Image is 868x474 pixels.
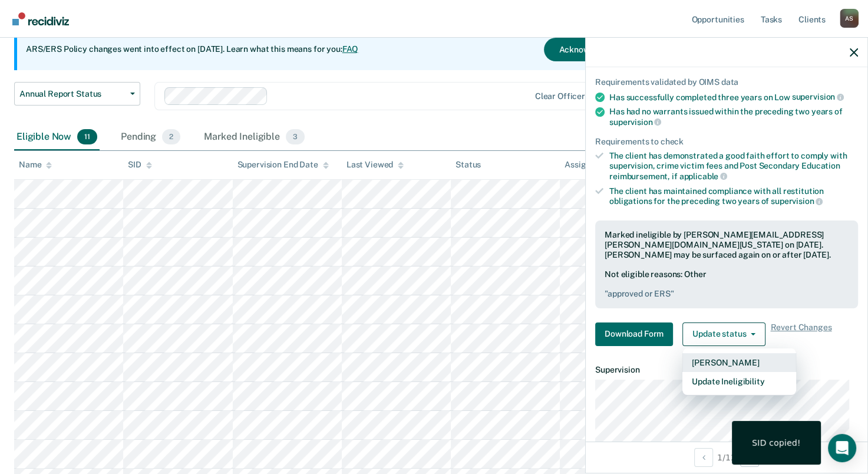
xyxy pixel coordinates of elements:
[605,289,849,299] pre: " approved or ERS "
[342,44,359,54] a: FAQ
[19,89,126,99] span: Annual Report Status
[595,77,858,87] div: Requirements validated by OIMS data
[19,160,52,170] div: Name
[609,186,858,206] div: The client has maintained compliance with all restitution obligations for the preceding two years of
[752,437,801,448] div: SID copied!
[77,129,97,144] span: 11
[535,91,589,101] div: Clear officers
[605,269,849,299] div: Not eligible reasons: Other
[237,160,329,170] div: Supervision End Date
[26,44,358,55] p: ARS/ERS Policy changes went into effect on [DATE]. Learn what this means for you:
[609,107,858,127] div: Has had no warrants issued within the preceding two years of
[286,129,305,144] span: 3
[605,230,849,259] div: Marked ineligible by [PERSON_NAME][EMAIL_ADDRESS][PERSON_NAME][DOMAIN_NAME][US_STATE] on [DATE]. ...
[118,124,183,150] div: Pending
[544,38,656,61] button: Acknowledge & Close
[346,160,404,170] div: Last Viewed
[840,9,859,28] div: A S
[682,322,765,346] button: Update status
[202,124,307,150] div: Marked Ineligible
[456,160,481,170] div: Status
[679,172,727,181] span: applicable
[162,129,180,144] span: 2
[609,117,661,127] span: supervision
[595,322,678,346] a: Navigate to form link
[828,434,856,462] div: Open Intercom Messenger
[595,322,673,346] button: Download Form
[609,151,858,181] div: The client has demonstrated a good faith effort to comply with supervision, crime victim fees and...
[565,160,620,170] div: Assigned to
[586,442,867,473] div: 1 / 12
[595,137,858,147] div: Requirements to check
[770,322,831,346] span: Revert Changes
[12,12,69,25] img: Recidiviz
[609,92,858,103] div: Has successfully completed three years on Low
[14,124,100,150] div: Eligible Now
[792,92,844,101] span: supervision
[840,9,859,28] button: Profile dropdown button
[771,196,823,206] span: supervision
[595,365,858,375] dt: Supervision
[682,372,796,391] button: Update Ineligibility
[682,353,796,372] button: [PERSON_NAME]
[128,160,152,170] div: SID
[694,448,713,467] button: Previous Opportunity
